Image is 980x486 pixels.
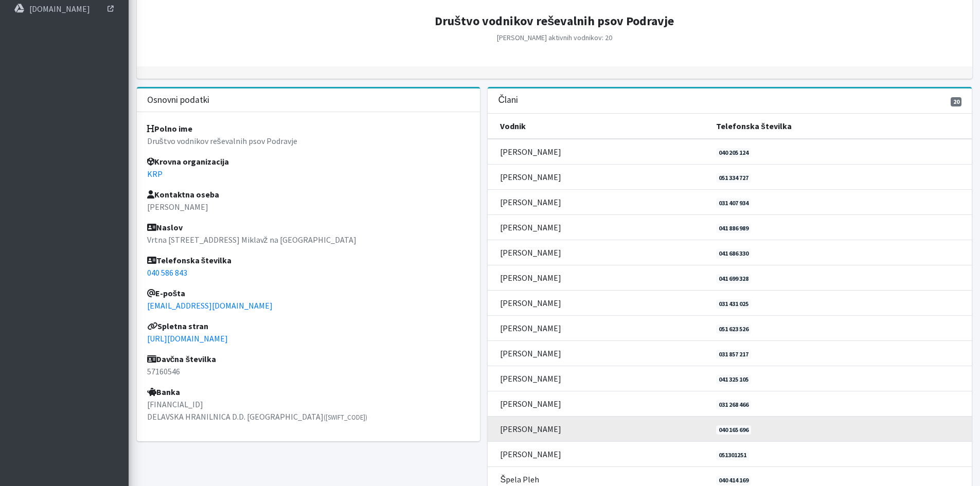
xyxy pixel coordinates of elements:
[147,333,228,344] a: [URL][DOMAIN_NAME]
[435,13,674,29] strong: Društvo vodnikov reševalnih psov Podravje
[147,255,232,265] strong: Telefonska številka
[488,139,710,165] td: [PERSON_NAME]
[147,354,217,364] strong: Davčna številka
[716,148,751,157] a: 040 205 124
[147,387,180,397] strong: Banka
[488,340,710,366] td: [PERSON_NAME]
[716,325,751,334] a: 051 623 526
[716,173,751,183] a: 051 334 727
[716,199,751,208] a: 031 407 934
[147,365,470,377] p: 57160546
[488,240,710,265] td: [PERSON_NAME]
[488,265,710,290] td: [PERSON_NAME]
[716,451,749,460] a: 051301251
[488,290,710,315] td: [PERSON_NAME]
[147,123,192,134] strong: Polno ime
[488,441,710,466] td: [PERSON_NAME]
[951,97,962,106] span: 20
[498,95,518,105] h3: Člani
[488,214,710,240] td: [PERSON_NAME]
[147,156,229,167] strong: Krovna organizacija
[324,413,367,421] small: ([SWIFT_CODE])
[716,375,751,384] a: 041 325 105
[716,224,751,233] a: 041 886 989
[488,391,710,416] td: [PERSON_NAME]
[716,274,751,283] a: 041 699 328
[488,416,710,441] td: [PERSON_NAME]
[29,4,90,14] p: [DOMAIN_NAME]
[488,164,710,189] td: [PERSON_NAME]
[147,398,470,423] p: [FINANCIAL_ID] DELAVSKA HRANILNICA D.D. [GEOGRAPHIC_DATA]
[716,400,751,409] a: 031 268 466
[147,288,186,298] strong: E-pošta
[147,169,163,179] a: KRP
[716,350,751,359] a: 031 857 217
[147,222,183,232] strong: Naslov
[147,135,470,147] p: Društvo vodnikov reševalnih psov Podravje
[488,315,710,340] td: [PERSON_NAME]
[716,476,751,485] a: 040 414 169
[488,189,710,214] td: [PERSON_NAME]
[147,189,219,200] strong: Kontaktna oseba
[716,249,751,258] a: 041 686 330
[716,299,751,309] a: 031 431 025
[488,366,710,391] td: [PERSON_NAME]
[488,114,710,139] th: Vodnik
[497,33,612,42] small: [PERSON_NAME] aktivnih vodnikov: 20
[147,267,187,278] a: 040 586 843
[716,425,751,435] a: 040 165 696
[710,114,972,139] th: Telefonska številka
[147,95,209,105] h3: Osnovni podatki
[147,321,208,331] strong: Spletna stran
[147,233,470,246] p: Vrtna [STREET_ADDRESS] Miklavž na [GEOGRAPHIC_DATA]
[147,300,273,311] a: [EMAIL_ADDRESS][DOMAIN_NAME]
[147,201,470,213] p: [PERSON_NAME]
